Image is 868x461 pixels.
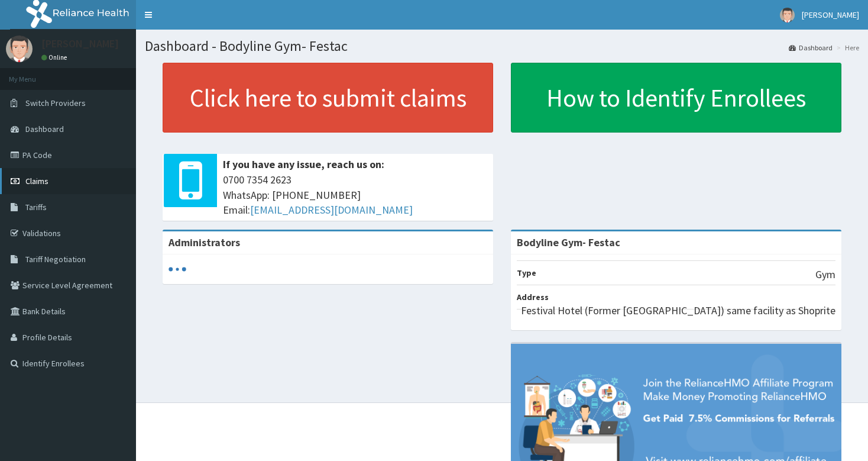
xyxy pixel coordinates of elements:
[6,36,33,62] img: User Image
[223,157,384,171] b: If you have any issue, reach us on:
[834,43,859,53] li: Here
[169,236,240,249] b: Administrators
[815,267,835,282] p: Gym
[25,124,64,134] span: Dashboard
[169,260,186,278] svg: audio-loading
[517,236,620,249] strong: Bodyline Gym- Festac
[41,53,70,62] a: Online
[25,176,48,186] span: Claims
[145,38,859,54] h1: Dashboard - Bodyline Gym- Festac
[41,38,119,49] p: [PERSON_NAME]
[163,63,493,133] a: Click here to submit claims
[789,43,833,53] a: Dashboard
[517,292,549,302] b: Address
[517,267,536,278] b: Type
[223,172,487,218] span: 0700 7354 2623 WhatsApp: [PHONE_NUMBER] Email:
[780,8,795,22] img: User Image
[250,203,413,217] a: [EMAIL_ADDRESS][DOMAIN_NAME]
[521,303,835,318] p: Festival Hotel (Former [GEOGRAPHIC_DATA]) same facility as Shoprite
[25,254,86,265] span: Tariff Negotiation
[25,98,86,108] span: Switch Providers
[802,9,859,20] span: [PERSON_NAME]
[25,202,47,212] span: Tariffs
[511,63,841,133] a: How to Identify Enrollees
